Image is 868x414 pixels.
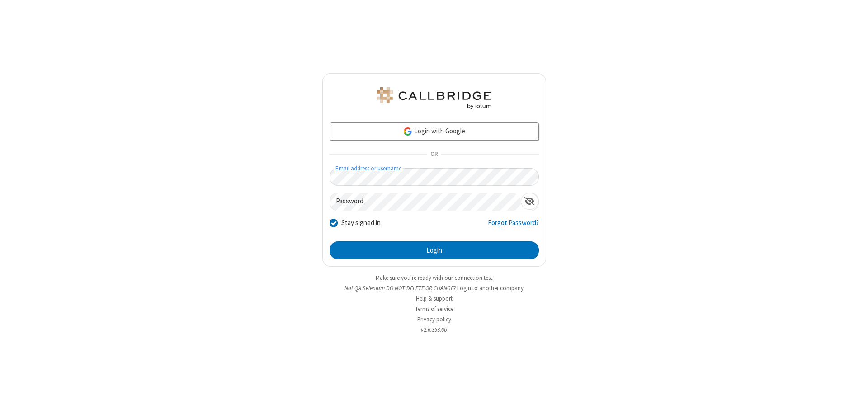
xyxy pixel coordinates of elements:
button: Login [330,241,539,259]
a: Help & support [416,295,453,302]
a: Make sure you're ready with our connection test [376,274,492,282]
a: Privacy policy [417,315,451,323]
li: Not QA Selenium DO NOT DELETE OR CHANGE? [322,284,546,292]
a: Terms of service [415,305,453,313]
span: OR [427,148,441,161]
img: google-icon.png [403,127,413,136]
a: Login with Google [330,122,539,141]
div: Show password [521,193,538,210]
a: Forgot Password? [488,218,539,235]
img: QA Selenium DO NOT DELETE OR CHANGE [375,87,493,109]
input: Password [330,193,521,211]
button: Login to another company [457,284,524,292]
input: Email address or username [330,168,539,186]
label: Stay signed in [341,218,381,228]
li: v2.6.353.6b [322,325,546,334]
